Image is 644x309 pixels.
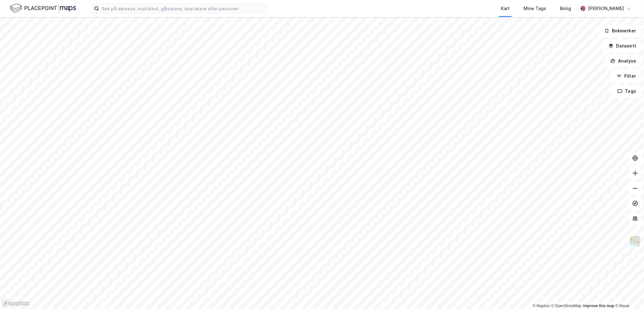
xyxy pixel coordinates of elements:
[612,85,641,97] button: Tags
[560,5,571,12] div: Bolig
[613,279,644,309] iframe: Chat Widget
[613,279,644,309] div: Kontrollprogram for chat
[611,70,641,82] button: Filter
[501,5,510,12] div: Kart
[588,5,624,12] div: [PERSON_NAME]
[583,304,614,308] a: Improve this map
[533,304,550,308] a: Mapbox
[10,3,76,14] img: logo.f888ab2527a4732fd821a326f86c7f29.svg
[551,304,582,308] a: OpenStreetMap
[629,235,641,247] img: Z
[99,4,267,13] input: Søk på adresse, matrikkel, gårdeiere, leietakere eller personer
[524,5,546,12] div: Mine Tags
[599,25,641,37] button: Bokmerker
[603,40,641,52] button: Datasett
[2,300,30,307] a: Mapbox homepage
[605,55,641,67] button: Analyse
